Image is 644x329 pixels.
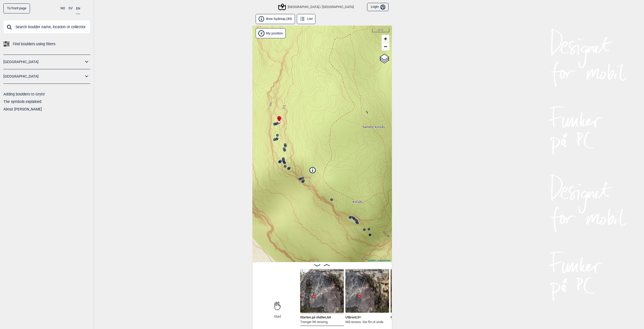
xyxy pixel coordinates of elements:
a: Adding boulders to Gryttr [3,92,45,96]
button: NO [60,3,65,13]
button: Øvre Sydstup (49) [256,14,295,24]
img: Starten pa slutten 210503 [300,269,344,313]
a: Find boulders using filters [3,40,90,48]
button: Login [367,3,388,11]
a: Kartverket [378,259,390,262]
a: Zoom out [382,43,389,50]
span: Find boulders using filters [13,40,55,48]
img: Utbrent 210503 [345,269,389,313]
span: Utbrent , 5+ [345,314,361,319]
a: The symbols explained [3,100,41,104]
span: Start [274,315,281,319]
p: Må renses. Ser fin ut unde [345,319,383,325]
button: List [297,14,316,24]
a: [GEOGRAPHIC_DATA] [3,58,84,66]
input: Search boulder name, location or collection [3,20,90,34]
a: Zoom in [382,35,389,43]
span: + [384,35,387,42]
a: [GEOGRAPHIC_DATA] [3,73,84,80]
button: SV [69,3,73,13]
img: Rombe 210428 [391,269,434,313]
span: − [384,43,387,50]
div: 20 m [372,28,389,32]
a: Layers [380,53,389,64]
div: Show my position [256,28,286,38]
p: Trenger litt rensing. [300,319,331,325]
button: EN [76,3,80,14]
div: [GEOGRAPHIC_DATA] / [GEOGRAPHIC_DATA] [279,4,354,10]
span: | [377,259,377,262]
a: To front page [3,3,30,13]
span: Rombe , 3 [391,314,404,319]
a: Leaflet [365,259,376,262]
a: About [PERSON_NAME] [3,107,42,111]
span: Starten på slutten , 6A [300,314,331,319]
